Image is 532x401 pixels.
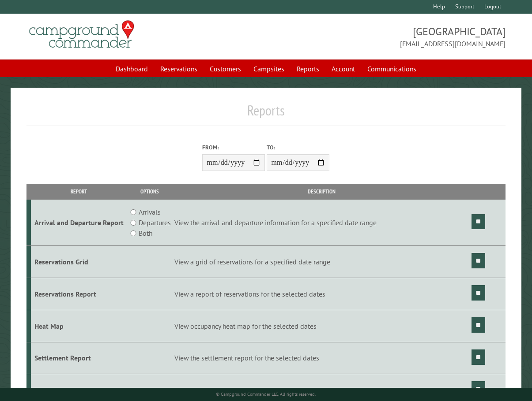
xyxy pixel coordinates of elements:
[26,102,506,126] h1: Reports
[291,60,324,77] a: Reports
[173,246,470,278] td: View a grid of reservations for a specified date range
[127,184,173,199] th: Options
[173,184,470,199] th: Description
[139,217,171,228] label: Departures
[362,60,422,77] a: Communications
[139,207,161,217] label: Arrivals
[31,342,126,374] td: Settlement Report
[31,310,126,342] td: Heat Map
[204,60,246,77] a: Customers
[173,342,470,374] td: View the settlement report for the selected dates
[31,184,126,199] th: Report
[266,24,506,49] span: [GEOGRAPHIC_DATA] [EMAIL_ADDRESS][DOMAIN_NAME]
[326,60,360,77] a: Account
[31,200,126,246] td: Arrival and Departure Report
[173,310,470,342] td: View occupancy heat map for the selected dates
[202,143,265,152] label: From:
[110,60,153,77] a: Dashboard
[155,60,203,77] a: Reservations
[173,278,470,310] td: View a report of reservations for the selected dates
[173,200,470,246] td: View the arrival and departure information for a specified date range
[248,60,290,77] a: Campsites
[26,17,137,52] img: Campground Commander
[216,391,316,397] small: © Campground Commander LLC. All rights reserved.
[267,143,329,152] label: To:
[31,246,126,278] td: Reservations Grid
[139,228,152,238] label: Both
[31,278,126,310] td: Reservations Report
